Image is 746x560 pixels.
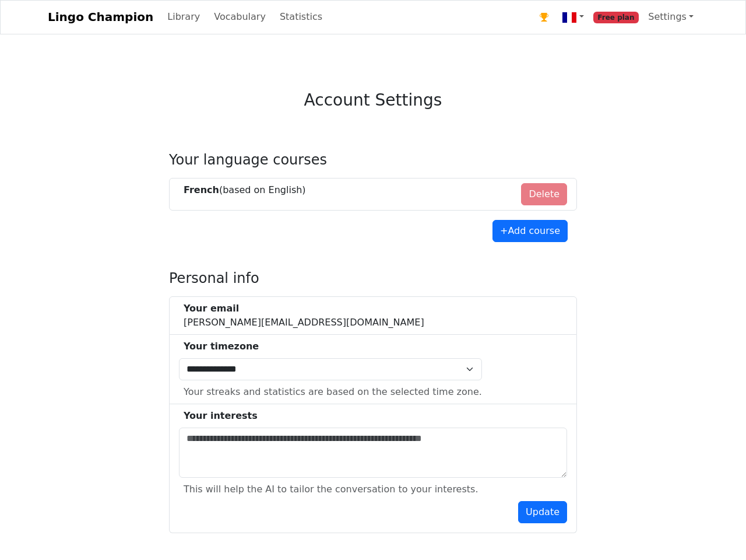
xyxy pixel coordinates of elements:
[518,501,567,523] button: Update
[48,5,153,29] a: Lingo Champion
[492,220,568,242] button: +Add course
[304,90,442,110] h3: Account Settings
[562,10,576,24] img: fr.svg
[184,183,306,197] div: (based on English )
[184,339,482,353] div: Your timezone
[184,385,482,399] div: Your streaks and statistics are based on the selected time zone.
[184,409,567,423] div: Your interests
[209,5,270,29] a: Vocabulary
[184,302,424,316] div: Your email
[643,5,698,29] a: Settings
[169,152,577,169] h4: Your language courses
[184,184,219,195] strong: French
[184,302,424,330] div: [PERSON_NAME][EMAIL_ADDRESS][DOMAIN_NAME]
[163,5,205,29] a: Library
[169,270,577,287] h4: Personal info
[593,12,639,23] span: Free plan
[589,5,644,29] a: Free plan
[179,358,482,380] select: Select Time Zone
[184,482,478,496] div: This will help the AI to tailor the conversation to your interests.
[275,5,327,29] a: Statistics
